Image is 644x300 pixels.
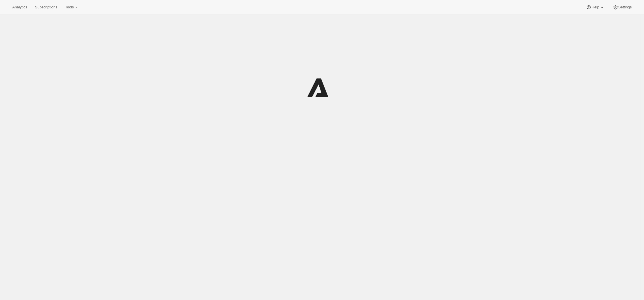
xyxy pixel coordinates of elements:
span: Settings [618,5,632,10]
span: Subscriptions [35,5,57,10]
button: Settings [609,3,635,11]
span: Help [592,5,599,10]
span: Tools [65,5,74,10]
button: Tools [62,3,83,11]
button: Subscriptions [32,3,61,11]
span: Analytics [12,5,27,10]
button: Help [583,3,608,11]
button: Analytics [9,3,30,11]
